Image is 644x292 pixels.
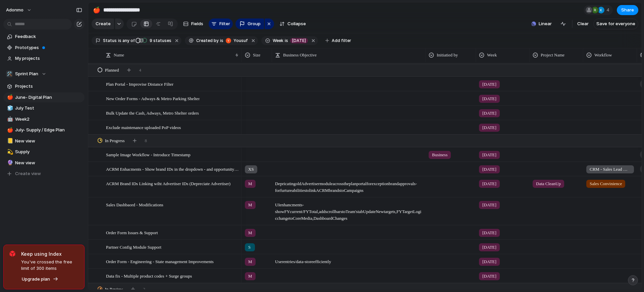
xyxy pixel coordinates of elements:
[96,20,111,27] span: Create
[139,67,142,74] span: 4
[209,18,233,29] button: Filter
[3,53,85,64] a: My projects
[15,83,82,90] span: Projects
[15,105,82,112] span: July Test
[106,80,173,88] span: Plan Portal - Improvise Distance Filter
[15,160,82,166] span: New view
[3,114,85,124] a: 🤖Week2
[191,20,203,27] span: Fields
[6,7,23,13] span: Adonmo
[3,43,85,53] a: Prototypes
[91,5,102,15] button: 🍎
[106,228,158,236] span: Order Form Issues & Support
[6,160,13,166] button: 🔮
[6,94,13,101] button: 🍎
[283,52,317,58] span: Business Objective
[3,125,85,135] a: 🍎July- Supply / Edge Plan
[219,37,225,44] button: is
[248,202,252,208] span: M
[3,69,85,79] button: 🛠️Sprint Plan
[148,38,171,44] span: statuses
[6,116,13,123] button: 🤖
[106,272,192,280] span: Data fix - Multiple product codes + Surge groups
[289,37,309,44] button: [DATE]
[15,55,82,62] span: My projects
[617,5,638,15] button: Share
[487,52,497,58] span: Week
[3,103,85,113] div: 🧊July Test
[606,7,611,13] span: 4
[248,230,252,236] span: M
[248,244,251,251] span: S
[6,105,13,112] button: 🧊
[3,158,85,168] a: 🔮New view
[482,110,496,117] span: [DATE]
[482,124,496,131] span: [DATE]
[332,38,351,44] span: Add filter
[6,138,13,144] button: 📒
[105,67,119,74] span: Planned
[3,81,85,91] a: Projects
[248,273,252,280] span: M
[6,127,13,133] button: 🍎
[482,166,496,173] span: [DATE]
[145,137,147,144] span: 8
[106,257,214,265] span: Order Form - Engineering - State management Improvements
[7,115,12,123] div: 🤖
[292,38,306,44] span: [DATE]
[7,126,12,134] div: 🍎
[106,109,199,117] span: Bulk Update the Cash, Adways, Metro Shelter orders
[248,180,252,187] span: M
[3,32,85,42] a: Feedback
[3,169,85,179] button: Create view
[224,37,249,44] button: Yousuf
[590,180,622,187] span: Sales Convinience
[220,38,223,44] span: is
[114,52,124,58] span: Name
[93,5,100,14] div: 🍎
[233,38,248,44] span: Yousuf
[3,92,85,102] div: 🍎June- Digital Plan
[272,198,425,222] span: UI enhancments - show FYcurrent/FYTotal, add scrollbars to Team's tab Update New targets, FY Targ...
[541,52,565,58] span: Project Name
[106,123,181,131] span: Exclude maintenance uploaded PoP videos
[20,275,60,284] button: Upgrade plan
[7,148,12,156] div: 💫
[6,149,13,155] button: 💫
[482,258,496,265] span: [DATE]
[590,166,631,173] span: CRM - Sales Lead Management
[15,44,82,51] span: Prototypes
[529,19,554,29] button: Linear
[15,149,82,155] span: Supply
[15,170,41,177] span: Create view
[106,201,163,208] span: Sales Dashbaord - Modifications
[3,147,85,157] a: 💫Supply
[621,7,634,13] span: Share
[92,18,114,29] button: Create
[575,18,591,29] button: Clear
[283,37,289,44] button: is
[248,20,261,27] span: Group
[106,243,161,251] span: Partner Config Module Support
[21,259,79,272] span: You've crossed the free limit of 300 items
[106,94,200,102] span: New Order Forms - Adways & Metro Parking Shelter
[577,20,589,27] span: Clear
[7,159,12,167] div: 🔮
[148,38,153,43] span: 9
[21,250,79,257] span: Keep using Index
[272,177,425,194] span: Depricating old Advertiser module across the plan portal for exception brand approvals - for furt...
[272,255,425,265] span: User entries/data - store efficiently
[482,230,496,236] span: [DATE]
[248,166,254,173] span: XS
[106,179,230,187] span: ACRM Brand IDs Linking wiht Advertiser IDs (Depreciate Advertiser)
[536,180,561,187] span: Data CleanUp
[135,37,173,44] button: 9 statuses
[118,38,121,44] span: is
[248,258,252,265] span: M
[121,38,135,44] span: any of
[15,33,82,40] span: Feedback
[106,151,191,158] span: Sample Image Workflow - Introduce Timestamp
[7,93,12,101] div: 🍎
